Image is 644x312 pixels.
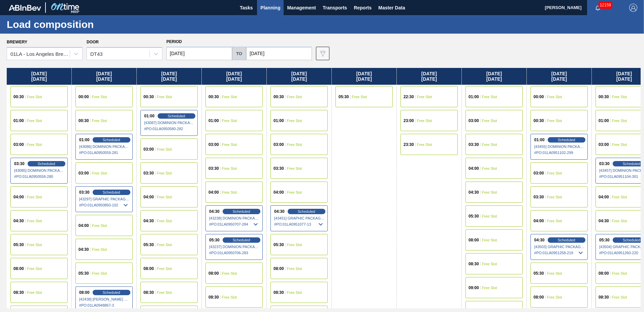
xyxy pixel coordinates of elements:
[547,119,562,123] span: Free Slot
[143,95,154,99] span: 00:30
[38,162,55,166] span: Scheduled
[534,249,585,257] span: # PO : 01LA0951258-219
[27,119,42,123] span: Free Slot
[260,4,280,12] span: Planning
[469,119,479,123] span: 03:00
[79,297,130,301] span: [42438] BERRY GLOBAL INC - 0008311135
[319,49,327,57] img: icon-filter-gray
[79,138,90,142] span: 01:00
[482,95,497,99] span: Free Slot
[547,219,562,223] span: Free Slot
[222,295,237,299] span: Free Slot
[274,216,325,220] span: [43451] GRAPHIC PACKAGING INTERNATIONA - 0008221069
[209,209,220,213] span: 04:30
[87,40,99,44] label: Door
[27,143,42,147] span: Free Slot
[27,267,42,271] span: Free Slot
[78,171,89,175] span: 03:00
[273,190,284,194] span: 04:00
[13,143,24,147] span: 03:00
[10,51,70,57] div: 01LA - Los Angeles Brewery
[612,119,627,123] span: Free Slot
[168,114,185,118] span: Scheduled
[599,162,610,166] span: 03:30
[332,68,396,85] div: [DATE] [DATE]
[78,95,89,99] span: 00:00
[13,290,24,295] span: 08:30
[209,220,260,228] span: # PO : 01LA0950707-284
[534,145,585,149] span: [43455] DOMINION PACKAGING, INC. - 0008325026
[417,95,432,99] span: Free Slot
[482,286,497,290] span: Free Slot
[222,119,237,123] span: Free Slot
[599,143,609,147] span: 03:00
[143,243,154,247] span: 05:30
[469,214,479,218] span: 05:30
[208,143,219,147] span: 03:00
[482,119,497,123] span: Free Slot
[482,190,497,194] span: Free Slot
[143,147,154,151] span: 03:00
[144,121,195,125] span: [43087] DOMINION PACKAGING, INC. - 0008325026
[27,243,42,247] span: Free Slot
[599,195,609,199] span: 04:00
[287,95,302,99] span: Free Slot
[599,1,612,9] span: 12159
[599,238,610,242] span: 05:30
[27,195,42,199] span: Free Slot
[404,95,414,99] span: 22:30
[92,119,107,123] span: Free Slot
[273,95,284,99] span: 00:30
[90,51,103,57] div: DT43
[599,295,609,299] span: 08:30
[273,243,284,247] span: 05:30
[534,219,544,223] span: 04:00
[287,166,302,170] span: Free Slot
[222,166,237,170] span: Free Slot
[14,162,25,166] span: 03:30
[92,247,107,251] span: Free Slot
[208,95,219,99] span: 00:30
[287,143,302,147] span: Free Slot
[482,166,497,170] span: Free Slot
[482,238,497,242] span: Free Slot
[287,119,302,123] span: Free Slot
[78,224,89,228] span: 04:00
[27,290,42,295] span: Free Slot
[78,271,89,275] span: 05:30
[103,190,120,194] span: Scheduled
[354,4,372,12] span: Reports
[157,195,172,199] span: Free Slot
[273,143,284,147] span: 03:00
[482,214,497,218] span: Free Slot
[417,143,432,147] span: Free Slot
[222,271,237,275] span: Free Slot
[9,5,41,11] img: TNhmsLtSVTkK8tSr43FrP2fwEKptu5GPRR3wAAAABJRU5ErkJggg==
[92,271,107,275] span: Free Slot
[143,219,154,223] span: 04:30
[27,95,42,99] span: Free Slot
[92,95,107,99] span: Free Slot
[103,138,120,142] span: Scheduled
[339,95,349,99] span: 05:30
[143,195,154,199] span: 04:00
[274,220,325,228] span: # PO : 01LA0951077-13
[13,119,24,123] span: 01:00
[157,147,172,151] span: Free Slot
[469,190,479,194] span: 04:30
[267,68,331,85] div: [DATE] [DATE]
[13,243,24,247] span: 05:30
[599,119,609,123] span: 01:00
[157,243,172,247] span: Free Slot
[534,295,544,299] span: 08:00
[587,3,609,12] button: Notifications
[527,68,591,85] div: [DATE] [DATE]
[287,290,302,295] span: Free Slot
[623,162,640,166] span: Scheduled
[78,119,89,123] span: 00:30
[534,119,544,123] span: 00:30
[236,51,242,56] h5: to
[13,267,24,271] span: 08:00
[79,290,90,295] span: 08:00
[417,119,432,123] span: Free Slot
